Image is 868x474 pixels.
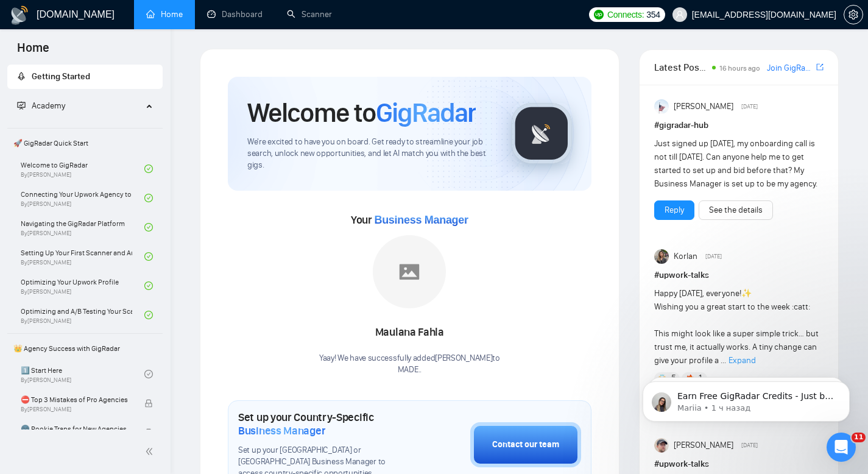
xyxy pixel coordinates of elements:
span: check-circle [144,370,153,378]
span: Business Manager [374,214,468,226]
span: rocket [17,72,26,80]
span: By [PERSON_NAME] [21,406,132,413]
span: Getting Started [32,71,90,82]
span: check-circle [144,252,153,261]
span: 16 hours ago [719,64,760,73]
span: Home [7,39,59,65]
span: 🚀 GigRadar Quick Start [9,131,161,155]
a: export [816,62,824,73]
span: check-circle [144,281,153,290]
h1: # gigradar-hub [654,119,824,132]
h1: # upwork-talks [654,458,824,471]
a: Optimizing Your Upwork ProfileBy[PERSON_NAME] [21,272,144,299]
span: Your [351,213,468,227]
span: Happy [DATE], everyone! Wishing you a great start to the week :catt: This might look like a super... [654,288,819,366]
span: 🌚 Rookie Traps for New Agencies [21,423,132,435]
img: placeholder.png [373,235,446,308]
span: user [676,10,684,19]
span: [DATE] [741,101,758,112]
button: Reply [654,200,694,220]
button: Contact our team [470,422,581,467]
img: Igor Šalagin [654,438,669,453]
span: 👑 Agency Success with GigRadar [9,336,161,361]
img: Korlan [654,249,669,264]
a: Setting Up Your First Scanner and Auto-BidderBy[PERSON_NAME] [21,243,144,270]
span: check-circle [144,223,153,232]
a: Optimizing and A/B Testing Your Scanner for Better ResultsBy[PERSON_NAME] [21,302,144,328]
span: Academy [17,101,65,111]
span: 11 [852,433,866,442]
span: We're excited to have you on board. Get ready to streamline your job search, unlock new opportuni... [247,136,492,171]
span: Academy [32,101,65,111]
span: check-circle [144,164,153,173]
iframe: Intercom notifications сообщение [624,356,868,441]
a: 1️⃣ Start HereBy[PERSON_NAME] [21,361,144,387]
span: 354 [646,8,660,21]
span: fund-projection-screen [17,101,26,110]
li: Getting Started [7,65,163,89]
span: [PERSON_NAME] [674,439,733,452]
img: upwork-logo.png [594,10,604,19]
button: setting [844,5,863,24]
span: check-circle [144,194,153,202]
span: [DATE] [705,251,722,262]
span: setting [844,10,863,19]
a: Welcome to GigRadarBy[PERSON_NAME] [21,155,144,182]
span: Business Manager [238,424,325,437]
h1: Welcome to [247,96,476,129]
a: Join GigRadar Slack Community [767,62,814,75]
span: check-circle [144,311,153,319]
div: Yaay! We have successfully added [PERSON_NAME] to [319,353,500,376]
a: homeHome [146,9,183,19]
div: Contact our team [492,438,559,451]
a: setting [844,10,863,19]
span: GigRadar [376,96,476,129]
span: lock [144,399,153,408]
span: ✨ [741,288,752,299]
span: Latest Posts from the GigRadar Community [654,60,709,75]
button: See the details [699,200,773,220]
span: [DATE] [741,440,758,451]
span: ⛔ Top 3 Mistakes of Pro Agencies [21,394,132,406]
a: Reply [665,203,684,217]
div: Maulana Fahla [319,322,500,343]
h1: # upwork-talks [654,269,824,282]
span: Just signed up [DATE], my onboarding call is not till [DATE]. Can anyone help me to get started t... [654,138,817,189]
a: Connecting Your Upwork Agency to GigRadarBy[PERSON_NAME] [21,185,144,211]
span: Korlan [674,250,697,263]
span: Connects: [607,8,644,21]
img: logo [10,5,29,25]
img: Anisuzzaman Khan [654,99,669,114]
a: dashboardDashboard [207,9,263,19]
a: Navigating the GigRadar PlatformBy[PERSON_NAME] [21,214,144,241]
span: lock [144,428,153,437]
span: export [816,62,824,72]
span: [PERSON_NAME] [674,100,733,113]
h1: Set up your Country-Specific [238,411,409,437]
a: searchScanner [287,9,332,19]
span: double-left [145,445,157,458]
iframe: Intercom live chat [827,433,856,462]
a: See the details [709,203,763,217]
p: MADE. . [319,364,500,376]
img: gigradar-logo.png [511,103,572,164]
